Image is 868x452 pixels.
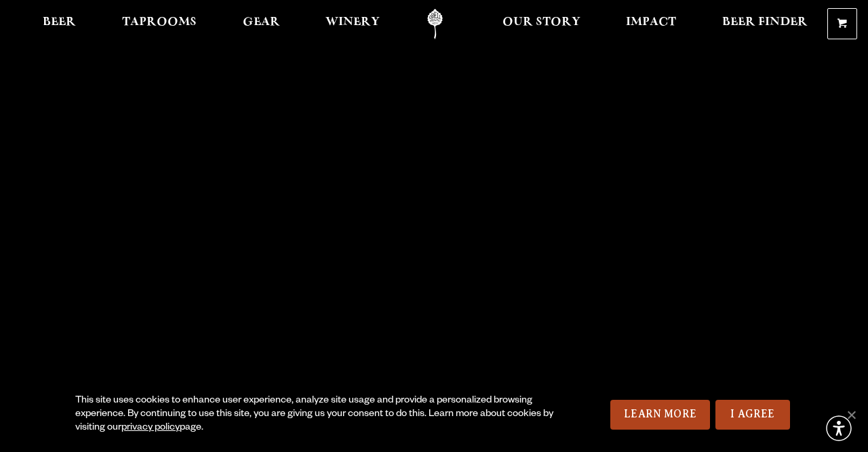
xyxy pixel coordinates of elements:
a: Beer [34,9,85,39]
span: Taprooms [122,17,197,28]
a: Gear [234,9,289,39]
a: Winery [317,9,389,39]
a: Taprooms [113,9,205,39]
span: Gear [243,17,280,28]
span: Impact [626,17,676,28]
div: This site uses cookies to enhance user experience, analyze site usage and provide a personalized ... [75,394,555,435]
a: Impact [617,9,685,39]
span: Beer [43,17,76,28]
a: privacy policy [121,423,180,434]
a: Odell Home [410,9,460,39]
a: Learn More [610,400,710,430]
span: Winery [325,17,380,28]
span: Beer Finder [722,17,808,28]
a: Beer Finder [713,9,816,39]
a: I Agree [715,400,790,430]
a: Our Story [494,9,589,39]
span: No [844,408,858,422]
span: Our Story [502,17,580,28]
